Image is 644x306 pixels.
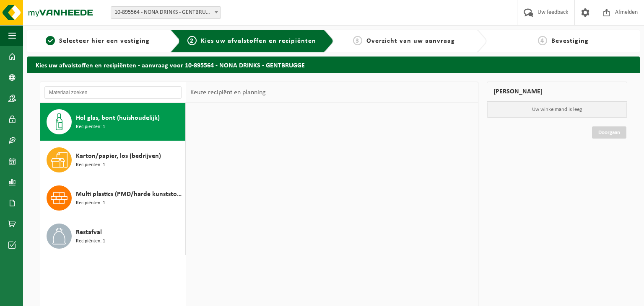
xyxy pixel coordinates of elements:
[487,82,627,102] div: [PERSON_NAME]
[187,36,197,45] span: 2
[76,189,183,199] span: Multi plastics (PMD/harde kunststoffen/spanbanden/EPS/folie naturel/folie gemengd)
[76,161,105,169] span: Recipiënten: 1
[59,38,150,44] span: Selecteer hier een vestiging
[40,103,186,141] button: Hol glas, bont (huishoudelijk) Recipiënten: 1
[76,151,161,161] span: Karton/papier, los (bedrijven)
[76,113,160,123] span: Hol glas, bont (huishoudelijk)
[592,126,626,139] a: Doorgaan
[111,6,221,19] span: 10-895564 - NONA DRINKS - GENTBRUGGE
[46,36,55,45] span: 1
[76,237,105,245] span: Recipiënten: 1
[353,36,362,45] span: 3
[76,199,105,207] span: Recipiënten: 1
[40,217,186,255] button: Restafval Recipiënten: 1
[76,123,105,131] span: Recipiënten: 1
[551,38,589,44] span: Bevestiging
[40,141,186,179] button: Karton/papier, los (bedrijven) Recipiënten: 1
[76,227,102,237] span: Restafval
[44,86,182,99] input: Materiaal zoeken
[27,57,640,73] h2: Kies uw afvalstoffen en recipiënten - aanvraag voor 10-895564 - NONA DRINKS - GENTBRUGGE
[40,179,186,217] button: Multi plastics (PMD/harde kunststoffen/spanbanden/EPS/folie naturel/folie gemengd) Recipiënten: 1
[538,36,547,45] span: 4
[111,7,221,18] span: 10-895564 - NONA DRINKS - GENTBRUGGE
[186,82,270,103] div: Keuze recipiënt en planning
[366,38,455,44] span: Overzicht van uw aanvraag
[201,38,316,44] span: Kies uw afvalstoffen en recipiënten
[31,36,164,46] a: 1Selecteer hier een vestiging
[487,102,627,118] p: Uw winkelmand is leeg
